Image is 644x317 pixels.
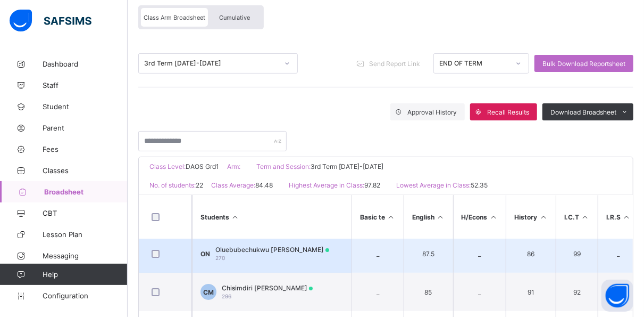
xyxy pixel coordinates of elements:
span: 97.82 [364,181,380,189]
th: Basic te [352,195,404,239]
i: Sort in Ascending Order [387,213,396,221]
span: CM [203,288,214,296]
span: DAOS Grd1 [186,162,219,170]
span: Term and Session: [256,162,311,170]
td: 85 [404,273,453,311]
span: Approval History [407,108,457,116]
i: Sort in Ascending Order [622,213,631,221]
td: 92 [556,273,598,311]
span: Class Average: [211,181,255,189]
th: I.C.T [556,195,598,239]
span: Classes [43,166,128,175]
span: 22 [196,181,203,189]
span: Recall Results [487,108,529,116]
span: Parent [43,124,128,132]
td: 99 [556,234,598,273]
div: END OF TERM [439,60,509,68]
span: Class Arm Broadsheet [144,14,205,21]
span: Send Report Link [369,60,420,68]
span: Bulk Download Reportsheet [542,60,625,68]
td: 91 [506,273,556,311]
td: _ [598,273,639,311]
span: Lowest Average in Class: [396,181,471,189]
span: Download Broadsheet [550,108,616,116]
td: 87.5 [404,234,453,273]
span: ON [200,250,210,258]
span: Fees [43,145,128,153]
th: English [404,195,453,239]
span: Class Level: [149,162,186,170]
span: 3rd Term [DATE]-[DATE] [311,162,383,170]
button: Open asap [601,280,633,312]
span: 52.35 [471,181,488,189]
td: _ [453,234,506,273]
span: Staff [43,81,128,90]
span: Dashboard [43,60,128,68]
span: Oluebubechukwu [PERSON_NAME] [215,246,329,254]
i: Sort in Ascending Order [436,213,445,221]
span: Broadsheet [44,188,128,196]
span: Help [43,270,127,279]
td: 86 [506,234,556,273]
td: _ [352,273,404,311]
th: Students [192,195,352,239]
span: Arm: [227,162,240,170]
span: Messaging [43,251,128,260]
th: I.R.S [598,195,639,239]
span: CBT [43,209,128,217]
i: Sort in Ascending Order [489,213,498,221]
span: No. of students: [149,181,196,189]
span: Cumulative [219,14,250,21]
th: History [506,195,556,239]
span: 84.48 [255,181,273,189]
td: _ [598,234,639,273]
div: 3rd Term [DATE]-[DATE] [144,60,278,68]
i: Sort in Ascending Order [581,213,590,221]
span: Highest Average in Class: [289,181,364,189]
span: 270 [215,255,225,261]
span: Chisimdiri [PERSON_NAME] [222,284,313,292]
td: _ [453,273,506,311]
td: _ [352,234,404,273]
span: Lesson Plan [43,230,128,239]
span: Student [43,102,128,111]
span: 296 [222,293,231,299]
i: Sort in Ascending Order [539,213,548,221]
span: Configuration [43,291,127,300]
th: H/Econs [453,195,506,239]
i: Sort Ascending [231,213,240,221]
img: safsims [10,10,91,32]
